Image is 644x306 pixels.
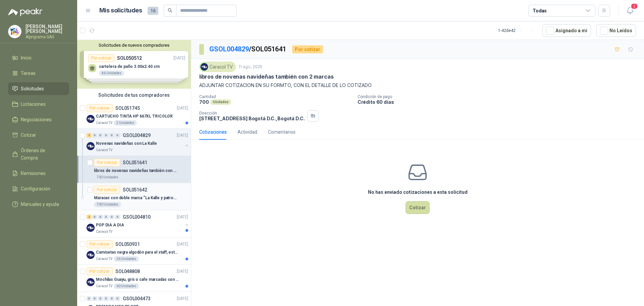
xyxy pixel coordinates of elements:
p: Novenas navideñas con La Kalle [96,140,157,147]
p: GSOL004829 [123,133,151,138]
p: [STREET_ADDRESS] Bogotá D.C. , Bogotá D.C. [199,116,305,121]
button: Solicitudes de nuevos compradores [80,43,188,48]
div: 0 [98,215,103,219]
img: Company Logo [8,25,21,38]
div: 0 [104,215,109,219]
p: [DATE] [177,132,188,139]
div: 0 [109,215,114,219]
p: POP DIA A DIA [96,222,124,228]
p: Camisetas negra algodón para el staff, estampadas en espalda y frente con el logo [96,249,179,256]
div: 0 [109,296,114,301]
span: Solicitudes [21,85,44,92]
p: [DATE] [177,105,188,112]
div: Por cotizar [87,240,113,248]
span: Remisiones [21,170,46,177]
span: Órdenes de Compra [21,147,63,162]
a: Configuración [8,182,69,195]
p: libros de novenas navideñas también con 2 marcas [199,73,333,80]
p: SOL051642 [123,187,147,192]
span: search [168,8,172,13]
p: Alprigrama SAS [25,35,69,39]
h3: No has enviado cotizaciones a esta solicitud [368,188,468,196]
span: Cotizar [21,131,36,139]
div: Unidades [210,99,231,105]
div: Por cotizar [87,267,113,275]
a: GSOL004829 [209,45,249,53]
div: 700 Unidades [94,202,121,207]
p: Caracol TV [96,147,112,153]
p: 11 ago, 2025 [238,64,262,70]
a: Remisiones [8,167,69,180]
p: [DATE] [177,241,188,248]
div: 0 [92,296,97,301]
p: Dirección [199,111,305,116]
a: Por cotizarSOL051641libros de novenas navideñas también con 2 marcas700 Unidades [77,156,191,183]
p: [DATE] [177,296,188,302]
div: 0 [115,296,120,301]
button: 2 [624,5,636,17]
p: CARTUCHO TINTA HP 667XL TRICOLOR [96,113,173,120]
p: 700 [199,99,209,105]
span: Negociaciones [21,116,52,123]
img: Company Logo [87,278,95,286]
p: Caracol TV [96,256,112,262]
p: Condición de pago [358,94,641,99]
button: No Leídos [596,24,636,37]
p: Mochilas Guayu, gris o cafe marcadas con un logo [96,276,179,283]
p: Cantidad [199,94,352,99]
div: 2 Unidades [114,120,137,126]
div: Por cotizar [94,159,120,167]
p: [DATE] [177,214,188,220]
p: Crédito 60 días [358,99,641,105]
div: 0 [115,215,120,219]
p: / SOL051641 [209,44,287,54]
div: Actividad [237,128,257,136]
button: Cotizar [406,201,430,214]
a: Negociaciones [8,113,69,126]
a: Por cotizarSOL048808[DATE] Company LogoMochilas Guayu, gris o cafe marcadas con un logoCaracol TV... [77,265,191,292]
p: SOL048808 [115,269,140,274]
span: Inicio [21,54,32,61]
img: Company Logo [87,251,95,259]
a: 2 0 0 0 0 0 GSOL004810[DATE] Company LogoPOP DIA A DIACaracol TV [87,213,190,234]
span: Licitaciones [21,100,46,108]
p: SOL050931 [115,242,140,247]
div: 0 [98,296,103,301]
p: GSOL004810 [123,215,151,219]
p: SOL051745 [115,106,140,111]
div: 0 [104,296,109,301]
a: Solicitudes [8,82,69,95]
p: Caracol TV [96,120,112,126]
h1: Mis solicitudes [99,6,142,15]
div: 0 [115,133,120,138]
div: Por cotizar [292,45,323,53]
a: Inicio [8,51,69,64]
span: 2 [631,3,638,9]
a: Por cotizarSOL051745[DATE] Company LogoCARTUCHO TINTA HP 667XL TRICOLORCaracol TV2 Unidades [77,101,191,129]
div: 0 [92,133,97,138]
img: Logo peakr [8,8,42,16]
div: Solicitudes de nuevos compradoresPor cotizarSOL050512[DATE] cartelera de paño 3.00x2.40 cm46 Unid... [77,40,191,89]
div: Por cotizar [87,104,113,112]
p: GSOL004473 [123,296,151,301]
a: Por cotizarSOL051642Maracas con doble marca “La Kalle y patrocinador”700 Unidades [77,183,191,210]
div: Comentarios [268,128,296,136]
a: 2 0 0 0 0 0 GSOL004829[DATE] Company LogoNovenas navideñas con La KalleCaracol TV [87,131,190,153]
div: 0 [87,296,92,301]
span: 16 [148,7,158,15]
span: Configuración [21,185,50,192]
div: 0 [104,133,109,138]
img: Company Logo [201,63,208,71]
a: Por cotizarSOL050931[DATE] Company LogoCamisetas negra algodón para el staff, estampadas en espal... [77,237,191,265]
p: Maracas con doble marca “La Kalle y patrocinador” [94,195,177,201]
img: Company Logo [87,224,95,232]
div: Solicitudes de tus compradores [77,89,191,101]
p: Caracol TV [96,283,112,289]
div: 0 [92,215,97,219]
div: 700 Unidades [94,175,121,180]
div: 2 [87,133,92,138]
div: Cotizaciones [199,128,227,136]
a: Tareas [8,67,69,80]
a: Manuales y ayuda [8,198,69,211]
a: Licitaciones [8,98,69,111]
